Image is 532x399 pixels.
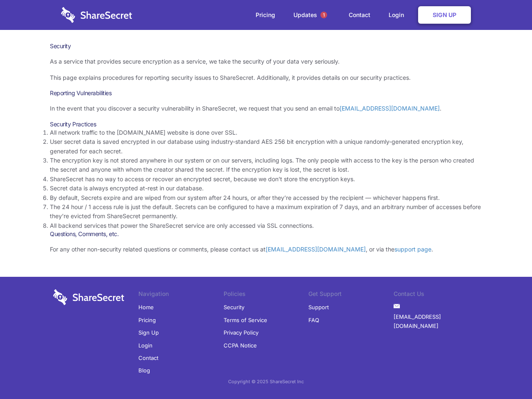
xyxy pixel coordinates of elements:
[394,310,479,332] a: [EMAIL_ADDRESS][DOMAIN_NAME]
[224,301,244,313] a: Security
[50,104,482,113] p: In the event that you discover a security vulnerability in ShareSecret, we request that you send ...
[50,175,482,184] li: ShareSecret has no way to access or recover an encrypted secret, because we don’t store the encry...
[224,314,267,326] a: Terms of Service
[224,289,309,301] li: Policies
[61,7,132,23] img: logo-wordmark-white-trans-d4663122ce5f474addd5e946df7df03e33cb6a1c49d2221995e7729f52c070b2.svg
[50,202,482,221] li: The 24 hour / 1 access rule is just the default. Secrets can be configured to have a maximum expi...
[50,128,482,137] li: All network traffic to the [DOMAIN_NAME] website is done over SSL.
[340,105,440,112] a: [EMAIL_ADDRESS][DOMAIN_NAME]
[418,6,471,24] a: Sign Up
[50,184,482,193] li: Secret data is always encrypted at-rest in our database.
[320,12,327,18] span: 1
[50,42,482,50] h1: Security
[138,314,156,326] a: Pricing
[224,326,259,339] a: Privacy Policy
[138,301,154,313] a: Home
[308,314,319,326] a: FAQ
[394,246,431,253] a: support page
[50,230,482,238] h3: Questions, Comments, etc.
[50,57,482,66] p: As a service that provides secure encryption as a service, we take the security of your data very...
[50,73,482,82] p: This page explains procedures for reporting security issues to ShareSecret. Additionally, it prov...
[50,245,482,254] p: For any other non-security related questions or comments, please contact us at , or via the .
[308,289,394,301] li: Get Support
[266,246,366,253] a: [EMAIL_ADDRESS][DOMAIN_NAME]
[138,364,150,377] a: Blog
[394,289,479,301] li: Contact Us
[53,289,124,305] img: logo-wordmark-white-trans-d4663122ce5f474addd5e946df7df03e33cb6a1c49d2221995e7729f52c070b2.svg
[380,2,416,28] a: Login
[50,193,482,202] li: By default, Secrets expire and are wiped from our system after 24 hours, or after they’re accesse...
[50,137,482,156] li: User secret data is saved encrypted in our database using industry-standard AES 256 bit encryptio...
[50,221,482,230] li: All backend services that power the ShareSecret service are only accessed via SSL connections.
[308,301,329,313] a: Support
[50,156,482,175] li: The encryption key is not stored anywhere in our system or on our servers, including logs. The on...
[50,121,482,128] h3: Security Practices
[138,326,159,339] a: Sign Up
[138,339,153,352] a: Login
[224,339,257,352] a: CCPA Notice
[138,352,158,364] a: Contact
[138,289,224,301] li: Navigation
[340,2,379,28] a: Contact
[50,89,482,97] h3: Reporting Vulnerabilities
[247,2,283,28] a: Pricing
